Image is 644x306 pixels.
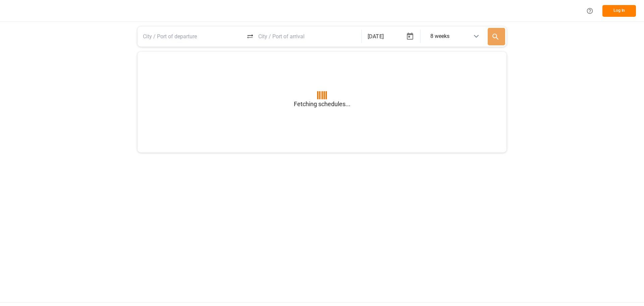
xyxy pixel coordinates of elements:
input: City / Port of arrival [255,28,360,45]
input: City / Port of departure [139,28,245,45]
div: 8 weeks [430,32,449,40]
button: Help Center [582,3,597,18]
button: Log In [602,5,636,17]
button: Search [488,28,505,45]
p: Fetching schedules... [294,99,351,108]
